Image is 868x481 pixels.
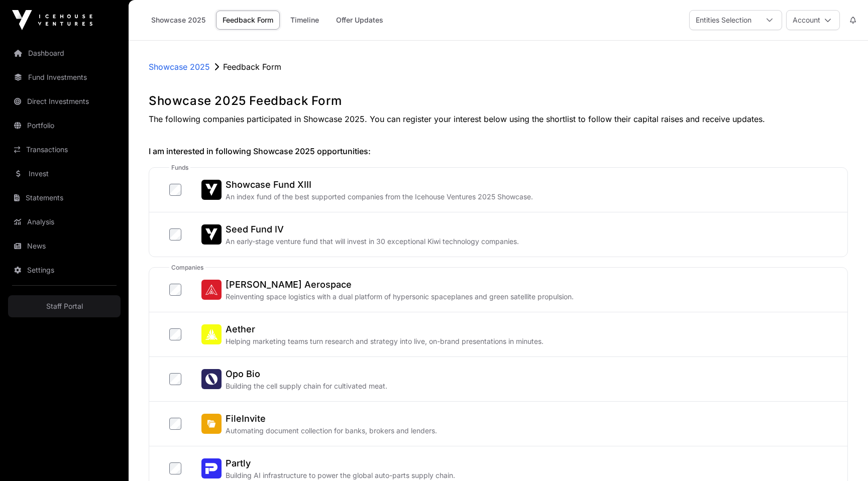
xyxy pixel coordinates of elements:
[226,367,387,381] h2: Opo Bio
[226,192,533,202] p: An index fund of the best supported companies from the Icehouse Ventures 2025 Showcase.
[8,211,121,233] a: Analysis
[226,322,544,336] h2: Aether
[169,328,181,340] input: AetherAetherHelping marketing teams turn research and strategy into live, on-brand presentations ...
[149,145,848,157] h2: I am interested in following Showcase 2025 opportunities:
[145,11,212,30] a: Showcase 2025
[8,114,121,137] a: Portfolio
[169,418,181,430] input: FileInviteFileInviteAutomating document collection for banks, brokers and lenders.
[201,369,222,389] img: Opo Bio
[226,278,574,292] h2: [PERSON_NAME] Aerospace
[223,61,281,73] p: Feedback Form
[226,456,455,470] h2: Partly
[169,164,190,172] span: funds
[149,61,210,73] a: Showcase 2025
[226,412,437,426] h2: FileInvite
[169,462,181,474] input: PartlyPartlyBuilding AI infrastructure to power the global auto-parts supply chain.
[226,470,455,480] p: Building AI infrastructure to power the global auto-parts supply chain.
[226,236,519,247] p: An early-stage venture fund that will invest in 30 exceptional Kiwi technology companies.
[201,180,222,200] img: Showcase Fund XIII
[226,426,437,436] p: Automating document collection for banks, brokers and lenders.
[216,11,280,30] a: Feedback Form
[201,224,222,245] img: Seed Fund IV
[8,187,121,209] a: Statements
[201,280,222,300] img: Dawn Aerospace
[226,336,544,346] p: Helping marketing teams turn research and strategy into live, on-brand presentations in minutes.
[226,292,574,302] p: Reinventing space logistics with a dual platform of hypersonic spaceplanes and green satellite pr...
[818,433,868,481] iframe: Chat Widget
[169,284,181,296] input: Dawn Aerospace[PERSON_NAME] AerospaceReinventing space logistics with a dual platform of hyperson...
[8,90,121,112] a: Direct Investments
[330,11,390,30] a: Offer Updates
[284,11,325,30] a: Timeline
[169,373,181,385] input: Opo BioOpo BioBuilding the cell supply chain for cultivated meat.
[8,163,121,185] a: Invest
[169,184,181,196] input: Showcase Fund XIIIShowcase Fund XIIIAn index fund of the best supported companies from the Icehou...
[8,295,121,317] a: Staff Portal
[169,264,205,272] span: companies
[226,222,519,236] h2: Seed Fund IV
[149,93,848,109] h1: Showcase 2025 Feedback Form
[201,458,222,478] img: Partly
[169,228,181,240] input: Seed Fund IVSeed Fund IVAn early-stage venture fund that will invest in 30 exceptional Kiwi techn...
[12,10,92,30] img: Icehouse Ventures Logo
[8,139,121,161] a: Transactions
[8,66,121,88] a: Fund Investments
[786,10,840,30] button: Account
[226,178,533,192] h2: Showcase Fund XIII
[8,235,121,257] a: News
[201,414,222,434] img: FileInvite
[8,259,121,281] a: Settings
[226,381,387,391] p: Building the cell supply chain for cultivated meat.
[201,324,222,344] img: Aether
[8,42,121,64] a: Dashboard
[690,11,757,30] div: Entities Selection
[149,113,848,125] p: The following companies participated in Showcase 2025. You can register your interest below using...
